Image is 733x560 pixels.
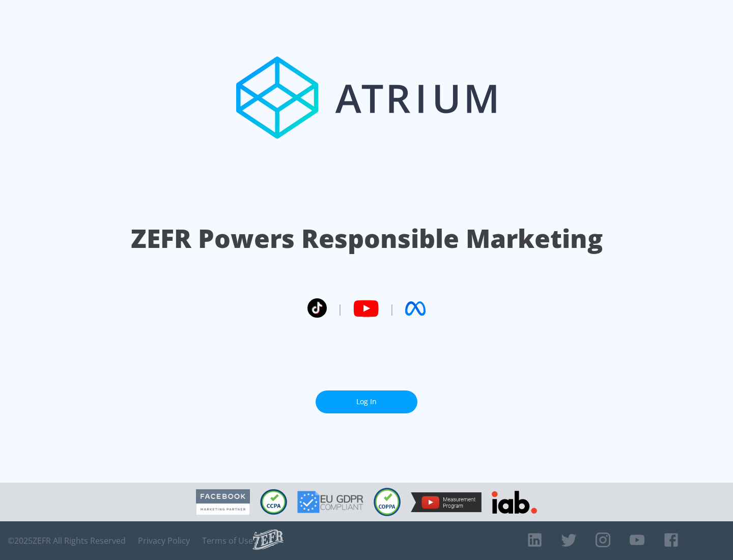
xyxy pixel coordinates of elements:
h1: ZEFR Powers Responsible Marketing [131,221,603,256]
img: GDPR Compliant [297,491,363,513]
img: Facebook Marketing Partner [196,489,250,515]
a: Terms of Use [202,536,253,546]
span: | [389,301,395,316]
a: Log In [316,390,417,413]
img: YouTube Measurement Program [411,492,482,512]
span: © 2025 ZEFR All Rights Reserved [8,536,126,546]
img: IAB [492,491,537,514]
img: COPPA Compliant [374,488,401,516]
span: | [337,301,343,316]
a: Privacy Policy [138,536,190,546]
img: CCPA Compliant [260,489,287,515]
